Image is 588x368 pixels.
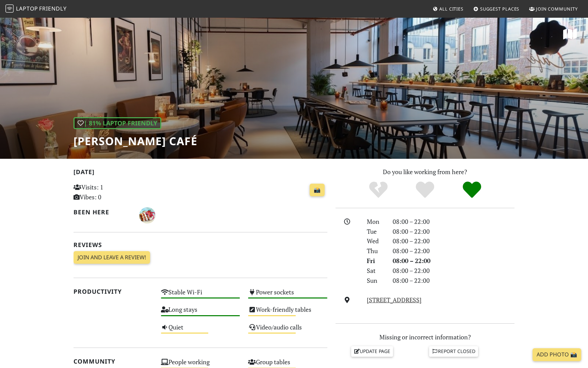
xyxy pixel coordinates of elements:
[363,256,389,266] div: Fri
[5,4,14,13] img: LaptopFriendly
[139,211,156,219] span: Joost Visser
[389,266,519,276] div: 08:00 – 22:00
[5,3,67,15] a: LaptopFriendly LaptopFriendly
[73,209,131,216] h2: Been here
[363,227,389,236] div: Tue
[73,117,161,129] div: | 81% Laptop Friendly
[367,296,422,304] a: [STREET_ADDRESS]
[471,3,522,15] a: Suggest Places
[363,266,389,276] div: Sat
[157,304,244,321] div: Long stays
[73,358,153,365] h2: Community
[244,322,331,339] div: Video/audio calls
[430,3,466,15] a: All Cities
[389,217,519,227] div: 08:00 – 22:00
[389,276,519,286] div: 08:00 – 22:00
[355,181,402,199] div: No
[363,236,389,246] div: Wed
[157,322,244,339] div: Quiet
[244,304,331,321] div: Work-friendly tables
[439,6,463,12] span: All Cities
[39,5,66,12] span: Friendly
[139,207,156,224] img: 6320-joost.jpg
[536,6,578,12] span: Join Community
[157,287,244,304] div: Stable Wi-Fi
[363,246,389,256] div: Thu
[389,246,519,256] div: 08:00 – 22:00
[448,181,495,199] div: Definitely!
[363,276,389,286] div: Sun
[310,184,325,197] a: 📸
[73,251,150,264] a: Join and leave a review!
[480,6,520,12] span: Suggest Places
[73,168,327,178] h2: [DATE]
[429,346,478,356] a: Report closed
[336,332,514,342] p: Missing or incorrect information?
[526,3,581,15] a: Join Community
[73,288,153,295] h2: Productivity
[73,135,197,148] h1: [PERSON_NAME] Café
[389,236,519,246] div: 08:00 – 22:00
[73,241,327,248] h2: Reviews
[363,217,389,227] div: Mon
[533,348,581,361] a: Add Photo 📸
[389,256,519,266] div: 08:00 – 22:00
[389,227,519,236] div: 08:00 – 22:00
[244,287,331,304] div: Power sockets
[336,167,514,177] p: Do you like working from here?
[351,346,393,356] a: Update page
[73,182,153,202] p: Visits: 1 Vibes: 0
[16,5,38,12] span: Laptop
[402,181,448,199] div: Yes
